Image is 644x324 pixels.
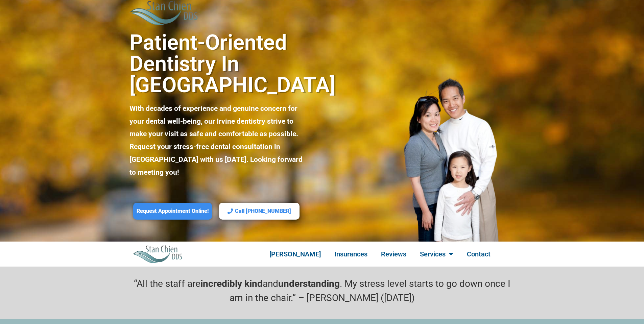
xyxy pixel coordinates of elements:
[374,246,413,262] a: Reviews
[200,278,263,289] strong: incredibly kind
[129,277,515,305] p: “All the staff are and . My stress level starts to go down once I am in the chair.” – [PERSON_NAM...
[129,102,303,179] p: With decades of experience and genuine concern for your dental well-being, our Irvine dentistry s...
[460,246,497,262] a: Contact
[278,278,340,289] strong: understanding
[137,208,209,215] span: Request Appointment Online!
[219,203,300,220] a: Call [PHONE_NUMBER]
[129,32,303,96] h2: Patient-Oriented Dentistry in [GEOGRAPHIC_DATA]
[133,245,183,263] img: Stan Chien DDS Best Irvine Dentist Logo
[235,208,291,215] span: Call [PHONE_NUMBER]
[133,203,212,220] a: Request Appointment Online!
[413,246,460,262] a: Services
[328,246,374,262] a: Insurances
[248,246,511,262] nav: Menu
[263,246,328,262] a: [PERSON_NAME]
